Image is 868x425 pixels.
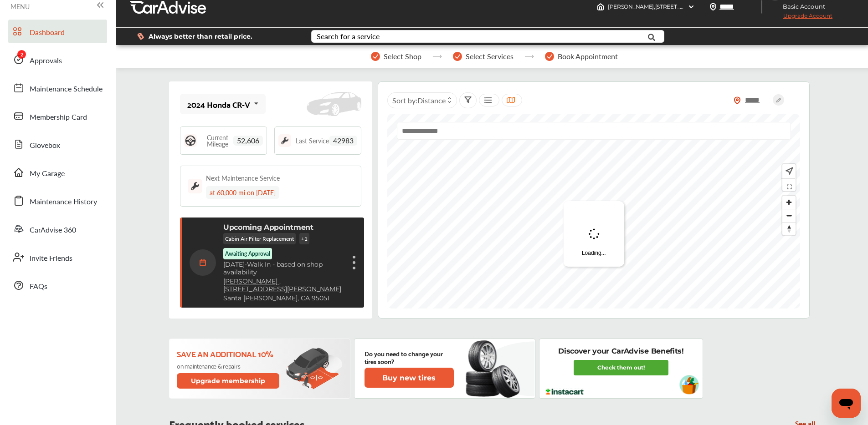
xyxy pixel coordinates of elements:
p: + 1 [299,233,309,244]
img: stepper-checkmark.b5569197.svg [371,52,380,61]
div: Next Maintenance Service [206,173,280,182]
img: stepper-checkmark.b5569197.svg [453,52,462,61]
p: Upcoming Appointment [223,223,313,232]
span: - [245,260,247,268]
img: stepper-checkmark.b5569197.svg [545,52,554,61]
span: Sort by : [392,95,446,106]
canvas: Map [387,114,800,309]
img: instacart-vehicle.0979a191.svg [679,375,699,395]
span: Maintenance Schedule [30,83,103,95]
span: Upgrade Account [770,12,832,24]
button: Zoom in [782,196,796,209]
img: recenter.ce011a49.svg [784,166,793,176]
a: Maintenance History [8,189,107,212]
span: Invite Friends [30,253,72,264]
span: [PERSON_NAME] , [STREET_ADDRESS][PERSON_NAME] Santa [PERSON_NAME] , CA 95051 [608,3,842,10]
img: calendar-icon.35d1de04.svg [190,249,216,276]
img: instacart-logo.217963cc.svg [544,389,585,395]
a: FAQs [8,273,107,297]
span: Last Service [296,137,329,144]
img: update-membership.81812027.svg [286,348,343,390]
p: Discover your CarAdvise Benefits! [558,346,683,356]
img: location_vector.a44bc228.svg [709,3,717,10]
div: Search for a service [317,33,380,40]
a: Membership Card [8,104,107,128]
span: Reset bearing to north [782,223,796,235]
span: Maintenance History [30,196,97,208]
span: CarAdvise 360 [30,224,76,236]
button: Reset bearing to north [782,222,796,235]
span: Select Services [466,52,514,61]
span: 42983 [329,136,357,146]
img: new-tire.a0c7fe23.svg [465,336,525,401]
span: Distance [417,95,446,106]
img: dollor_label_vector.a70140d1.svg [137,32,144,40]
img: stepper-arrow.e24c07c6.svg [432,55,442,58]
a: Check them out! [574,360,668,375]
p: Save an additional 10% [177,349,281,359]
button: Buy new tires [365,368,454,388]
span: MENU [10,3,30,10]
span: My Garage [30,168,65,180]
a: Dashboard [8,20,107,43]
a: [PERSON_NAME] ,[STREET_ADDRESS][PERSON_NAME] [223,278,344,293]
img: stepper-arrow.e24c07c6.svg [524,55,534,58]
p: Awaiting Approval [225,250,270,258]
img: placeholder_car.fcab19be.svg [307,92,361,116]
div: Loading... [564,201,624,267]
a: Approvals [8,48,107,71]
a: My Garage [8,161,107,184]
img: location_vector_orange.38f05af8.svg [734,96,741,104]
span: Current Mileage [201,134,233,147]
span: FAQs [30,281,47,293]
img: header-down-arrow.9dd2ce7d.svg [688,3,695,10]
div: at 60,000 mi on [DATE] [206,186,279,199]
a: Santa [PERSON_NAME], CA 95051 [223,294,329,302]
a: CarAdvise 360 [8,217,107,241]
span: Dashboard [30,27,65,39]
span: Basic Account [770,2,832,11]
a: Invite Friends [8,245,107,269]
span: Approvals [30,55,62,67]
img: header-home-logo.8d720a4f.svg [597,3,604,10]
span: Always better than retail price. [149,33,252,40]
a: Maintenance Schedule [8,76,107,100]
img: maintenance_logo [188,179,202,193]
div: 2024 Honda CR-V [187,100,250,109]
span: Membership Card [30,111,87,123]
span: 52,606 [233,136,263,146]
p: on maintenance & repairs [177,362,281,369]
p: Cabin Air Filter Replacement [223,233,296,244]
a: Buy new tires [365,368,456,388]
span: [DATE] [223,260,245,268]
img: maintenance_logo [278,134,291,147]
span: Book Appointment [558,52,618,61]
button: Upgrade membership [177,373,280,389]
a: Glovebox [8,132,107,156]
p: Walk In - based on shop availability [223,261,344,276]
span: Select Shop [384,52,421,61]
img: steering_logo [184,134,197,147]
p: Do you need to change your tires soon? [365,349,454,365]
span: Glovebox [30,140,60,152]
iframe: Button to launch messaging window [832,389,861,418]
button: Zoom out [782,209,796,222]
